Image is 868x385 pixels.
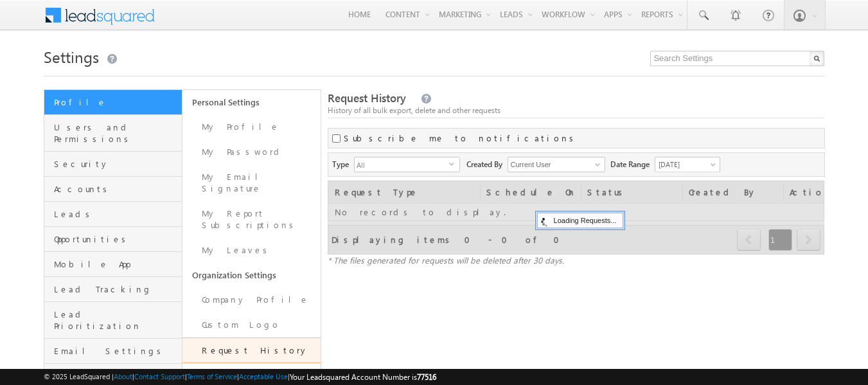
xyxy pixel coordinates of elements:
[610,157,655,170] span: Date Range
[466,157,508,170] span: Created By
[54,309,179,332] span: Lead Prioritization
[355,157,449,172] span: All
[182,263,321,287] a: Organization Settings
[328,255,564,265] span: * The files generated for requests will be deleted after 30 days.
[44,227,182,252] a: Opportunities
[187,372,237,381] a: Terms of Service
[44,46,99,67] span: Settings
[54,121,179,145] span: Users and Permissions
[54,96,179,108] span: Profile
[44,252,182,277] a: Mobile App
[54,283,179,295] span: Lead Tracking
[44,202,182,227] a: Leads
[54,258,179,270] span: Mobile App
[182,165,321,201] a: My Email Signature
[44,339,182,364] a: Email Settings
[44,177,182,202] a: Accounts
[332,157,354,170] span: Type
[239,372,288,381] a: Acceptable Use
[54,183,179,195] span: Accounts
[449,161,459,166] span: select
[44,152,182,177] a: Security
[182,90,321,114] a: Personal Settings
[44,90,182,115] a: Profile
[182,312,321,337] a: Custom Logo
[44,371,436,383] span: © 2025 LeadSquared | | | | |
[290,372,436,382] span: Your Leadsquared Account Number is
[182,114,321,139] a: My Profile
[54,233,179,245] span: Opportunities
[354,157,460,172] div: All
[182,337,321,363] a: Request History
[54,208,179,220] span: Leads
[182,201,321,238] a: My Report Subscriptions
[182,238,321,263] a: My Leaves
[344,132,578,144] label: Subscribe me to notifications
[134,372,185,381] a: Contact Support
[508,157,605,172] input: Type to Search
[182,139,321,165] a: My Password
[328,105,825,116] div: History of all bulk export, delete and other requests
[44,115,182,152] a: Users and Permissions
[44,302,182,339] a: Lead Prioritization
[655,159,716,170] span: [DATE]
[588,158,604,171] a: Show All Items
[537,213,624,228] div: Loading Requests...
[650,51,824,66] input: Search Settings
[44,277,182,302] a: Lead Tracking
[54,158,179,170] span: Security
[655,157,720,172] a: [DATE]
[328,91,406,105] span: Request History
[182,287,321,312] a: Company Profile
[417,372,436,382] span: 77516
[54,345,179,357] span: Email Settings
[114,372,132,381] a: About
